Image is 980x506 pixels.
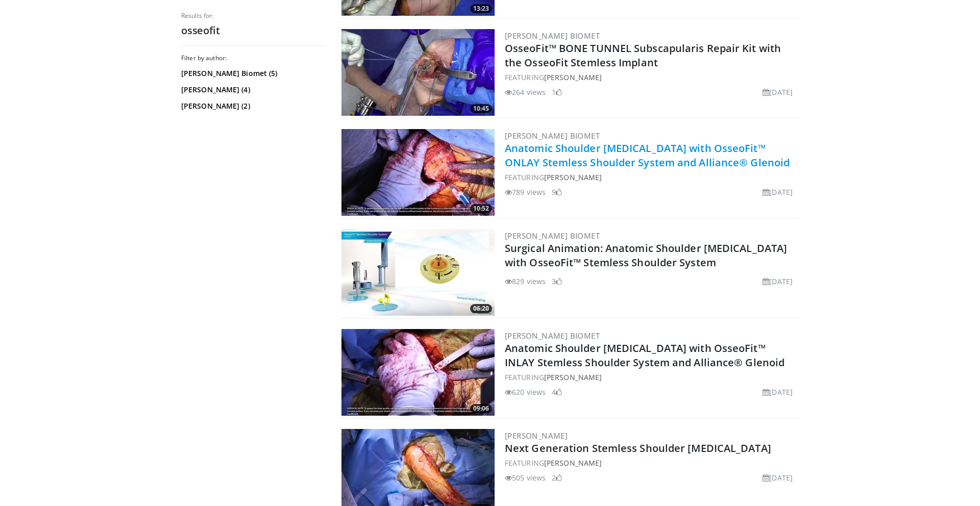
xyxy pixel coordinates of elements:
[505,372,797,383] div: FEATURING
[505,241,787,269] a: Surgical Animation: Anatomic Shoulder [MEDICAL_DATA] with OsseoFit™ Stemless Shoulder System
[181,85,322,95] a: [PERSON_NAME] (4)
[505,276,546,287] li: 829 views
[763,276,793,287] li: [DATE]
[552,187,562,197] li: 9
[505,187,546,197] li: 789 views
[763,387,793,397] li: [DATE]
[181,12,324,20] p: Results for:
[341,229,495,316] img: 84e7f812-2061-4fff-86f6-cdff29f66ef4.300x170_q85_crop-smart_upscale.jpg
[470,204,492,213] span: 10:52
[341,329,495,416] img: 59d0d6d9-feca-4357-b9cd-4bad2cd35cb6.300x170_q85_crop-smart_upscale.jpg
[544,458,602,468] a: [PERSON_NAME]
[341,29,495,116] img: 2f1af013-60dc-4d4f-a945-c3496bd90c6e.300x170_q85_crop-smart_upscale.jpg
[341,129,495,216] img: 68921608-6324-4888-87da-a4d0ad613160.300x170_q85_crop-smart_upscale.jpg
[505,231,600,241] a: [PERSON_NAME] Biomet
[341,229,495,316] a: 06:20
[552,276,562,287] li: 3
[181,68,322,79] a: [PERSON_NAME] Biomet (5)
[505,472,546,483] li: 505 views
[552,87,562,97] li: 1
[552,387,562,397] li: 4
[470,304,492,313] span: 06:20
[505,41,781,69] a: OsseoFit™ BONE TUNNEL Subscapularis Repair Kit with the OsseoFit Stemless Implant
[505,458,797,468] div: FEATURING
[181,24,324,37] h2: osseofit
[544,72,602,82] a: [PERSON_NAME]
[505,441,771,455] a: Next Generation Stemless Shoulder [MEDICAL_DATA]
[341,129,495,216] a: 10:52
[505,431,568,441] a: [PERSON_NAME]
[341,29,495,116] a: 10:45
[505,341,785,369] a: Anatomic Shoulder [MEDICAL_DATA] with OsseoFit™ INLAY Stemless Shoulder System and Alliance® Glenoid
[341,329,495,416] a: 09:06
[763,87,793,97] li: [DATE]
[181,101,322,111] a: [PERSON_NAME] (2)
[505,72,797,83] div: FEATURING
[470,404,492,413] span: 09:06
[763,187,793,197] li: [DATE]
[470,4,492,13] span: 13:23
[505,172,797,183] div: FEATURING
[544,172,602,182] a: [PERSON_NAME]
[544,372,602,382] a: [PERSON_NAME]
[505,331,600,341] a: [PERSON_NAME] Biomet
[505,31,600,41] a: [PERSON_NAME] Biomet
[505,87,546,97] li: 264 views
[552,472,562,483] li: 2
[470,104,492,113] span: 10:45
[505,387,546,397] li: 620 views
[505,141,790,169] a: Anatomic Shoulder [MEDICAL_DATA] with OsseoFit™ ONLAY Stemless Shoulder System and Alliance® Glenoid
[505,131,600,141] a: [PERSON_NAME] Biomet
[181,54,324,62] h3: Filter by author:
[763,472,793,483] li: [DATE]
